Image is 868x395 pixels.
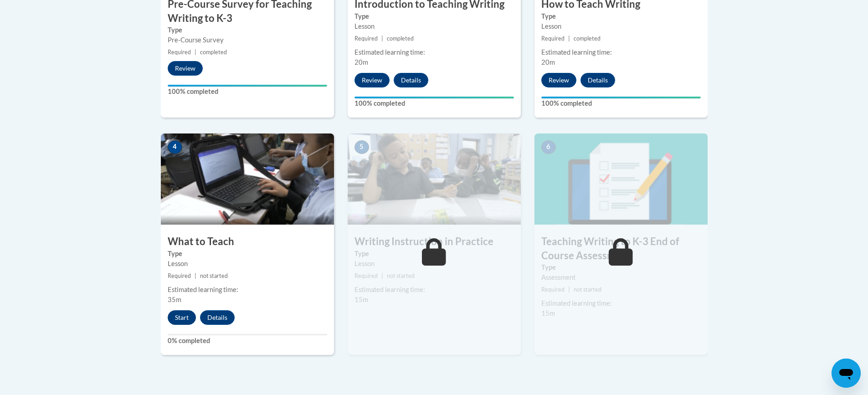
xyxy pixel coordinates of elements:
div: Your progress [354,97,514,98]
span: 15m [354,296,368,303]
label: Type [354,11,514,21]
span: not started [574,286,601,293]
span: Required [541,286,565,293]
span: Required [354,272,378,279]
span: | [195,49,196,56]
img: Course Image [534,133,708,225]
span: | [568,35,570,42]
span: 5 [354,140,369,154]
span: completed [574,35,601,42]
span: 4 [168,140,182,154]
h3: What to Teach [161,235,334,249]
span: 20m [354,58,368,66]
button: Review [541,73,576,87]
button: Details [200,310,235,325]
label: Type [541,262,701,272]
h3: Writing Instruction in Practice [348,235,521,249]
button: Details [580,73,615,87]
div: Your progress [168,85,327,87]
div: Estimated learning time: [541,298,701,308]
div: Estimated learning time: [541,47,701,57]
label: Type [541,11,701,21]
h3: Teaching Writing to K-3 End of Course Assessment [534,235,708,263]
span: not started [200,272,228,279]
div: Assessment [541,272,701,282]
div: Lesson [354,259,514,269]
label: Type [354,249,514,259]
span: Required [168,272,191,279]
button: Start [168,310,196,325]
span: Required [541,35,565,42]
label: 100% completed [168,87,327,97]
span: Required [354,35,378,42]
img: Course Image [161,133,334,225]
button: Review [354,73,390,87]
label: 100% completed [541,98,701,108]
img: Course Image [348,133,521,225]
iframe: Button to launch messaging window [832,359,861,388]
span: | [568,286,570,293]
span: completed [200,49,227,56]
div: Lesson [168,259,327,269]
div: Estimated learning time: [168,285,327,295]
span: 15m [541,309,555,317]
label: 0% completed [168,336,327,346]
span: not started [387,272,415,279]
span: completed [387,35,414,42]
label: 100% completed [354,98,514,108]
div: Your progress [541,97,701,98]
span: | [381,35,383,42]
span: 20m [541,58,555,66]
div: Estimated learning time: [354,47,514,57]
div: Lesson [354,21,514,31]
span: 6 [541,140,556,154]
label: Type [168,249,327,259]
label: Type [168,25,327,35]
div: Estimated learning time: [354,285,514,295]
button: Review [168,61,203,76]
button: Details [394,73,428,87]
span: Required [168,49,191,56]
div: Pre-Course Survey [168,35,327,45]
div: Lesson [541,21,701,31]
span: | [195,272,196,279]
span: | [381,272,383,279]
span: 35m [168,296,181,303]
